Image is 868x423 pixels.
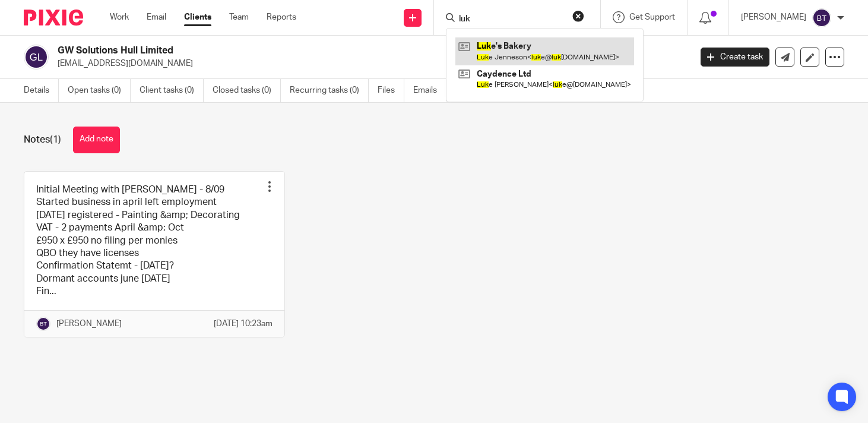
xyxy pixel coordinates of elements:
span: Get Support [629,13,675,21]
a: Open tasks (0) [68,79,131,102]
h2: GW Solutions Hull Limited [58,45,557,57]
a: Closed tasks (0) [213,79,281,102]
p: [PERSON_NAME] [56,318,122,330]
a: Email [147,11,166,23]
input: Search [458,14,565,25]
a: Clients [184,11,211,23]
img: svg%3E [812,8,831,27]
img: Pixie [24,10,83,26]
button: Clear [572,10,584,22]
a: Details [24,79,59,102]
a: Reports [267,11,296,23]
img: svg%3E [24,45,49,70]
p: [DATE] 10:23am [214,318,273,330]
button: Add note [73,127,120,153]
span: (1) [50,135,61,144]
a: Files [378,79,404,102]
a: Work [110,11,129,23]
a: Create task [701,48,769,67]
a: Team [229,11,249,23]
h1: Notes [24,134,61,146]
a: Recurring tasks (0) [290,79,369,102]
a: Client tasks (0) [140,79,204,102]
p: [PERSON_NAME] [741,11,806,23]
p: [EMAIL_ADDRESS][DOMAIN_NAME] [58,58,683,70]
img: svg%3E [36,317,50,331]
a: Emails [413,79,446,102]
